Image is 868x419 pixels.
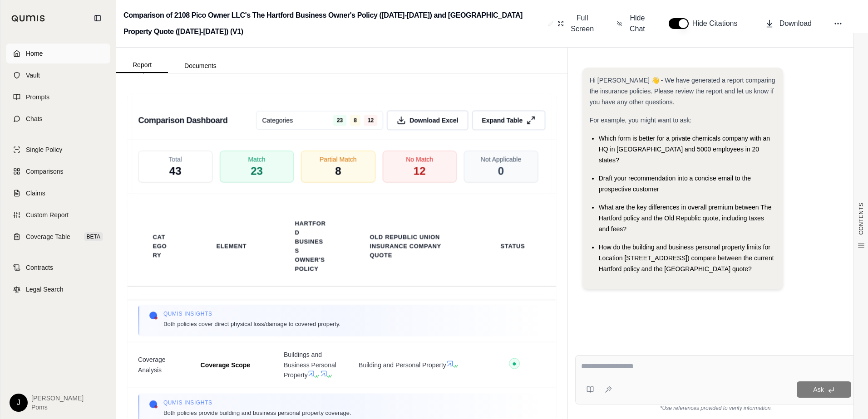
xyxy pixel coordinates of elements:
span: Qumis INSIGHTS [163,399,351,406]
span: Both policies cover direct physical loss/damage to covered property. [163,319,340,329]
th: Status [489,236,536,256]
span: Not Applicable [481,155,521,164]
span: Vault [26,71,40,80]
button: Categories23812 [256,111,383,130]
span: 0 [498,164,504,178]
span: Both policies provide building and business personal property coverage. [163,408,351,418]
span: Contracts [26,263,53,272]
span: Expand Table [482,116,523,125]
a: Comparisons [6,161,110,181]
span: [PERSON_NAME] [31,394,84,403]
span: Single Policy [26,145,62,154]
span: Building and Personal Property [359,360,462,370]
th: Element [205,236,257,256]
span: 8 [350,115,360,126]
span: Full Screen [569,13,595,34]
span: For example, you might want to ask: [590,117,692,124]
a: Legal Search [6,279,110,299]
span: 12 [364,115,377,126]
span: Custom Report [26,210,69,219]
a: Single Policy [6,140,110,160]
button: Collapse sidebar [90,11,105,25]
span: Coverage Analysis [138,355,179,375]
span: Partial Match [320,155,357,164]
strong: Coverage Scope [201,361,251,368]
span: What are the key differences in overall premium between The Hartford policy and the Old Republic ... [599,204,772,233]
a: Contracts [6,258,110,278]
span: 43 [169,164,182,178]
span: Chats [26,114,43,123]
span: Coverage Table [26,232,70,241]
button: Download Excel [387,110,468,130]
h3: Comparison Dashboard [138,112,227,128]
a: Prompts [6,87,110,107]
span: Which form is better for a private chemicals company with an HQ in [GEOGRAPHIC_DATA] and 5000 emp... [599,135,770,164]
a: Vault [6,65,110,85]
a: Coverage TableBETA [6,227,110,247]
span: Comparisons [26,167,63,176]
span: Total [168,155,182,164]
span: 12 [414,164,426,178]
span: Hide Citations [692,18,743,29]
h2: Comparison of 2108 Pico Owner LLC's The Hartford Business Owner's Policy ([DATE]-[DATE]) and [GEO... [123,7,544,40]
div: J [10,394,28,412]
span: 23 [333,115,346,126]
span: How do the building and business personal property limits for Location [STREET_ADDRESS]) compare ... [599,244,774,273]
span: Qumis INSIGHTS [163,310,340,317]
span: Prompts [26,93,49,102]
span: Match [248,155,265,164]
span: Download Excel [409,116,458,125]
th: Hartford Business Owner's Policy [284,214,337,279]
button: ● [509,358,520,372]
a: Chats [6,109,110,129]
span: Download [779,18,812,29]
a: Custom Report [6,205,110,225]
button: Full Screen [554,9,599,38]
button: Ask [797,381,851,398]
th: Old Republic Union Insurance Company Quote [359,227,462,265]
span: CONTENTS [858,203,865,235]
span: 23 [251,164,263,178]
span: No Match [406,155,433,164]
span: Claims [26,189,45,198]
span: Hide Chat [628,13,647,34]
button: Documents [168,58,233,73]
span: 8 [335,164,341,178]
span: Ask [813,386,824,393]
span: ● [513,360,517,367]
a: Claims [6,183,110,203]
th: Category [142,227,179,265]
button: Hide Chat [613,9,651,38]
div: *Use references provided to verify information. [575,404,857,412]
span: Not Available [168,67,205,74]
img: Qumis Logo [11,15,45,22]
img: Qumis [149,311,158,320]
button: Download [761,15,815,33]
span: Legal Search [26,285,64,294]
button: Report [116,58,168,73]
a: Home [6,44,110,63]
span: Draft your recommendation into a concise email to the prospective customer [599,175,751,193]
span: Poms [31,403,84,412]
span: BETA [84,232,103,241]
span: Hi [PERSON_NAME] 👋 - We have generated a report comparing the insurance policies. Please review t... [590,77,775,106]
button: Expand Table [472,110,545,130]
span: Implication: [136,67,168,74]
img: Qumis [149,400,158,409]
span: Categories [262,116,293,125]
span: Buildings and Business Personal Property [284,350,337,380]
span: Home [26,49,43,58]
